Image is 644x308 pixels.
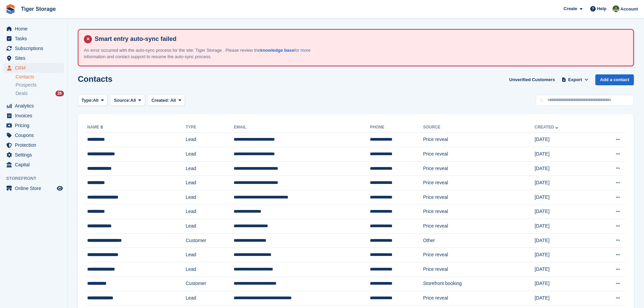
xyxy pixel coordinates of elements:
td: Lead [186,248,234,262]
a: menu [3,101,64,111]
td: Price reveal [423,262,534,277]
span: Storefront [6,175,67,182]
span: Coupons [15,131,55,140]
img: Matthew Ellwood [613,5,619,12]
td: Price reveal [423,219,534,234]
a: Contacts [16,74,64,80]
span: Sites [15,53,55,63]
a: Preview store [56,184,64,192]
a: Add a contact [595,74,634,86]
span: All [93,97,99,104]
td: Lead [186,291,234,306]
p: An error occurred with the auto-sync process for the site: Tiger Storage . Please review the for ... [84,47,320,60]
th: Phone [370,122,423,133]
a: menu [3,160,64,169]
td: [DATE] [534,219,592,234]
td: [DATE] [534,248,592,262]
span: Source: [114,97,130,104]
td: Lead [186,219,234,234]
img: stora-icon-8386f47178a22dfd0bd8f6a31ec36ba5ce8667c1dd55bd0f319d3a0aa187defe.svg [5,4,16,14]
td: [DATE] [534,205,592,219]
a: Deals 26 [16,90,64,97]
td: Lead [186,190,234,205]
span: Capital [15,160,55,169]
span: All [170,98,176,103]
td: Customer [186,277,234,291]
td: Price reveal [423,161,534,176]
td: Lead [186,147,234,162]
span: Prospects [16,82,37,88]
span: Created: [151,98,169,103]
td: [DATE] [534,176,592,190]
td: [DATE] [534,291,592,306]
span: Invoices [15,111,55,120]
span: Export [568,76,582,83]
span: Settings [15,150,55,160]
td: [DATE] [534,190,592,205]
td: Other [423,233,534,248]
td: [DATE] [534,277,592,291]
a: menu [3,63,64,73]
td: Customer [186,233,234,248]
td: Lead [186,262,234,277]
a: menu [3,131,64,140]
span: Deals [16,90,28,97]
a: menu [3,24,64,33]
a: menu [3,184,64,193]
td: Price reveal [423,205,534,219]
td: Price reveal [423,133,534,147]
div: 26 [55,91,64,96]
span: Type: [81,97,93,104]
td: Price reveal [423,291,534,306]
a: menu [3,44,64,53]
span: Pricing [15,121,55,130]
td: Lead [186,161,234,176]
th: Type [186,122,234,133]
a: menu [3,34,64,43]
a: Tiger Storage [18,3,58,15]
th: Source [423,122,534,133]
a: Unverified Customers [506,74,557,86]
td: [DATE] [534,262,592,277]
td: [DATE] [534,233,592,248]
a: menu [3,140,64,150]
h1: Contacts [78,74,113,84]
span: Online Store [15,184,55,193]
a: menu [3,121,64,130]
a: menu [3,53,64,63]
td: Storefront booking [423,277,534,291]
td: Price reveal [423,147,534,162]
th: Email [234,122,370,133]
a: Name [87,125,104,129]
td: [DATE] [534,161,592,176]
a: Created [534,125,559,129]
td: [DATE] [534,147,592,162]
button: Source: All [110,95,145,106]
span: Protection [15,140,55,150]
span: Account [620,6,638,13]
span: CRM [15,63,55,73]
a: knowledge base [260,48,294,53]
td: Lead [186,205,234,219]
h4: Smart entry auto-sync failed [92,35,628,43]
a: Prospects [16,81,64,89]
span: All [130,97,136,104]
span: Help [597,5,606,12]
button: Export [560,74,590,86]
a: menu [3,111,64,120]
td: Price reveal [423,190,534,205]
span: Tasks [15,34,55,43]
button: Created: All [148,95,185,106]
td: Price reveal [423,176,534,190]
span: Analytics [15,101,55,111]
td: Lead [186,176,234,190]
a: menu [3,150,64,160]
td: Price reveal [423,248,534,262]
button: Type: All [78,95,108,106]
td: Lead [186,133,234,147]
span: Home [15,24,55,33]
span: Create [564,5,577,12]
td: [DATE] [534,133,592,147]
span: Subscriptions [15,44,55,53]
